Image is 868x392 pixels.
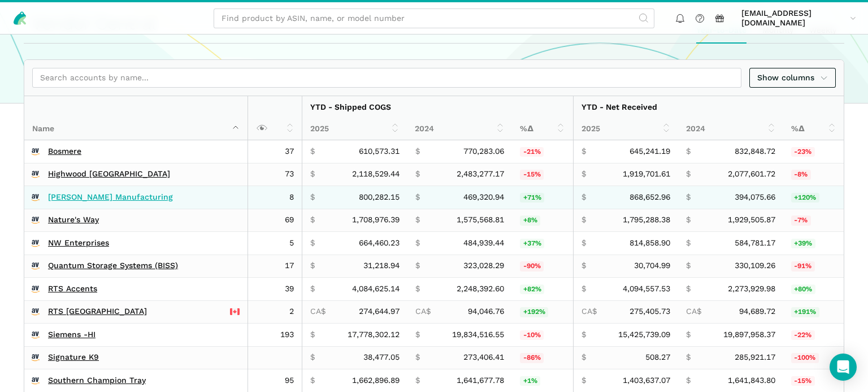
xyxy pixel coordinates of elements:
[735,238,775,248] span: 584,781.17
[581,238,586,248] span: $
[520,239,544,249] span: +37%
[468,307,504,317] span: 94,046.76
[310,376,315,386] span: $
[783,209,844,232] td: -6.96%
[783,186,844,209] td: 120.43%
[310,284,315,294] span: $
[415,284,420,294] span: $
[248,278,302,301] td: 39
[310,102,391,111] strong: YTD - Shipped COGS
[791,285,815,295] span: +80%
[248,324,302,347] td: 193
[48,330,96,340] a: Siemens -HI
[830,354,857,381] div: Open Intercom Messenger
[791,170,811,180] span: -8%
[645,352,670,363] span: 508.27
[686,169,691,179] span: $
[520,285,544,295] span: +82%
[512,255,573,278] td: -90.34%
[248,232,302,255] td: 5
[581,307,597,317] span: CA$
[520,193,544,203] span: +71%
[783,232,844,255] td: 39.34%
[310,192,315,203] span: $
[248,209,302,232] td: 69
[520,353,544,363] span: -86%
[573,118,678,140] th: 2025: activate to sort column ascending
[581,330,586,340] span: $
[512,346,573,369] td: -85.93%
[310,352,315,363] span: $
[791,261,815,272] span: -91%
[581,376,586,386] span: $
[512,186,573,209] td: 70.52%
[363,261,400,271] span: 31,218.94
[728,284,775,294] span: 2,273,929.98
[310,261,315,271] span: $
[749,68,836,88] a: Show columns
[678,118,783,140] th: 2024: activate to sort column ascending
[248,255,302,278] td: 17
[520,170,544,180] span: -15%
[310,238,315,248] span: $
[359,238,400,248] span: 664,460.23
[415,147,420,157] span: $
[415,352,420,363] span: $
[783,255,844,278] td: -90.70%
[452,330,504,340] span: 19,834,516.55
[415,192,420,203] span: $
[512,118,573,140] th: %Δ: activate to sort column ascending
[791,376,815,386] span: -15%
[791,353,819,363] span: -100%
[739,307,775,317] span: 94,689.72
[735,192,775,203] span: 394,075.66
[415,261,420,271] span: $
[512,278,573,301] td: 81.67%
[735,352,775,363] span: 285,921.17
[686,261,691,271] span: $
[581,192,586,203] span: $
[457,284,504,294] span: 2,248,392.60
[783,140,844,163] td: -22.53%
[686,330,691,340] span: $
[32,68,741,88] input: Search accounts by name...
[48,284,97,294] a: RTS Accents
[463,147,504,157] span: 770,283.06
[783,300,844,324] td: 190.85%
[363,352,400,363] span: 38,477.05
[48,352,99,363] a: Signature K9
[463,192,504,203] span: 469,320.94
[735,261,775,271] span: 330,109.26
[359,307,400,317] span: 274,644.97
[302,118,407,140] th: 2025: activate to sort column ascending
[623,169,670,179] span: 1,919,701.61
[686,307,701,317] span: CA$
[48,169,170,179] a: Highwood [GEOGRAPHIC_DATA]
[415,215,420,225] span: $
[686,284,691,294] span: $
[791,330,815,341] span: -22%
[618,330,670,340] span: 15,425,739.09
[463,352,504,363] span: 273,406.41
[230,307,240,317] img: 243-canada-6dcbff6b5ddfbc3d576af9e026b5d206327223395eaa30c1e22b34077c083801.svg
[48,192,173,203] a: [PERSON_NAME] Manufacturing
[686,192,691,203] span: $
[512,232,573,255] td: 37.02%
[723,330,775,340] span: 19,897,958.37
[581,147,586,157] span: $
[248,186,302,209] td: 8
[728,215,775,225] span: 1,929,505.87
[581,261,586,271] span: $
[463,261,504,271] span: 323,028.29
[457,169,504,179] span: 2,483,277.17
[415,376,420,386] span: $
[48,215,99,225] a: Nature's Way
[352,215,400,225] span: 1,708,976.39
[630,192,670,203] span: 868,652.96
[415,330,420,340] span: $
[623,376,670,386] span: 1,403,637.07
[520,330,544,341] span: -10%
[581,284,586,294] span: $
[686,238,691,248] span: $
[48,261,178,271] a: Quantum Storage Systems (BISS)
